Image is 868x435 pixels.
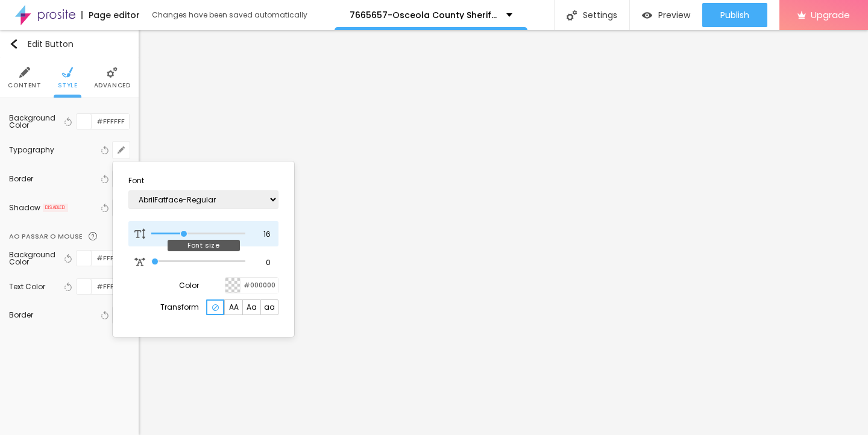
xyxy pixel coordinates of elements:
[212,304,219,311] img: Icone
[134,257,145,268] img: Icon Letter Spacing
[179,282,199,289] p: Color
[128,177,278,184] p: Font
[229,304,239,311] span: AA
[134,228,145,239] img: Icon Font Size
[247,304,257,311] span: Aa
[160,304,199,311] p: Transform
[264,304,275,311] span: aa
